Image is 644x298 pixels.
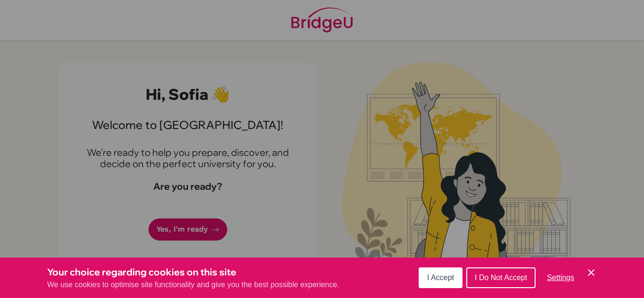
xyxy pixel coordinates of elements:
[427,274,454,282] span: I Accept
[47,265,339,279] h3: Your choice regarding cookies on this site
[586,267,597,278] button: Save and close
[475,274,527,282] span: I Do Not Accept
[419,267,462,288] button: I Accept
[47,279,339,290] p: We use cookies to optimise site functionality and give you the best possible experience.
[547,274,574,282] span: Settings
[539,268,582,287] button: Settings
[466,267,536,288] button: I Do Not Accept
